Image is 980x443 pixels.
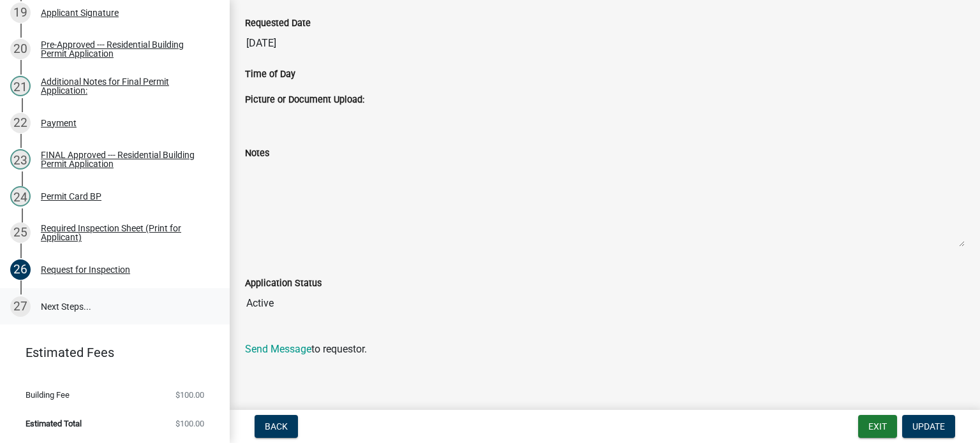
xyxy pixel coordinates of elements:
[175,391,204,399] span: $100.00
[10,186,31,207] div: 24
[245,96,364,105] label: Picture or Document Upload:
[41,265,130,274] div: Request for Inspection
[10,149,31,170] div: 23
[265,421,288,432] span: Back
[175,419,204,428] span: $100.00
[10,259,31,280] div: 26
[10,39,31,59] div: 20
[10,113,31,133] div: 22
[255,415,298,438] button: Back
[858,415,897,438] button: Exit
[902,415,955,438] button: Update
[41,77,209,95] div: Additional Notes for Final Permit Application:
[10,3,31,23] div: 19
[245,149,269,158] label: Notes
[245,70,295,79] label: Time of Day
[26,419,82,428] span: Estimated Total
[912,421,945,432] span: Update
[41,8,119,17] div: Applicant Signature
[10,296,31,317] div: 27
[26,391,70,399] span: Building Fee
[41,119,77,127] div: Payment
[245,279,322,288] label: Application Status
[10,340,209,365] a: Estimated Fees
[245,19,311,28] label: Requested Date
[41,40,209,58] div: Pre-Approved --- Residential Building Permit Application
[10,222,31,243] div: 25
[41,150,209,168] div: FINAL Approved --- Residential Building Permit Application
[41,224,209,242] div: Required Inspection Sheet (Print for Applicant)
[41,192,101,201] div: Permit Card BP
[10,76,31,96] div: 21
[245,343,311,355] a: Send Message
